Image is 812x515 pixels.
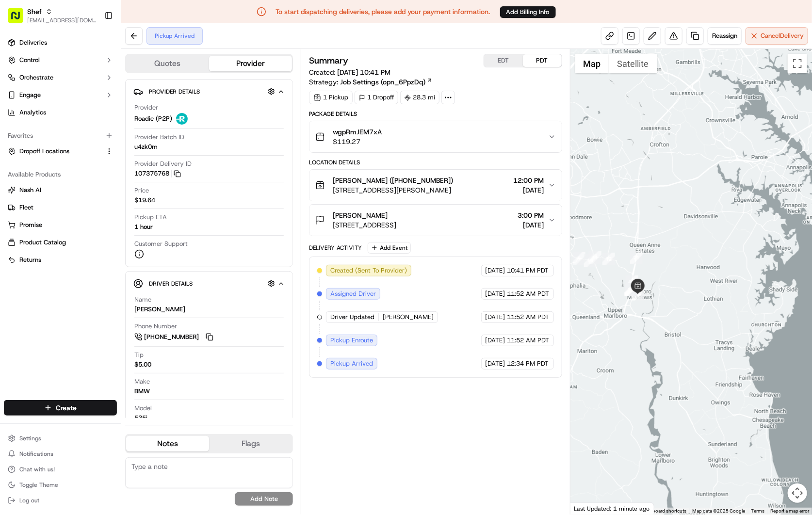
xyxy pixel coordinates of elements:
[573,502,605,515] a: Open this area in Google Maps (opens a new window)
[82,192,90,199] div: 💻
[507,336,550,345] span: 11:52 AM PDT
[134,143,158,151] span: u4zk0m
[770,508,809,514] a: Report a map error
[126,436,209,451] button: Notes
[309,77,433,87] div: Strategy:
[632,288,644,301] div: 15
[133,83,285,99] button: Provider Details
[10,192,17,199] div: 📗
[8,238,113,247] a: Product Catalog
[97,214,117,222] span: Pylon
[19,108,46,117] span: Analytics
[10,10,29,29] img: Nash
[75,150,95,158] span: [DATE]
[602,253,615,265] div: 12
[309,110,562,118] div: Package Details
[500,6,556,18] button: Add Billing Info
[19,238,66,247] span: Product Catalog
[573,502,605,515] img: Google
[333,185,453,195] span: [STREET_ADDRESS][PERSON_NAME]
[712,32,737,40] span: Reassign
[27,7,42,16] button: Shef
[134,387,150,396] div: BMW
[209,436,292,451] button: Flags
[19,450,53,458] span: Notifications
[8,221,113,229] a: Promise
[4,144,117,159] button: Dropoff Locations
[625,283,637,296] div: 20
[330,266,407,275] span: Created (Sent To Provider)
[134,213,167,222] span: Pickup ETA
[333,176,453,185] span: [PERSON_NAME] ([PHONE_NUMBER])
[10,141,25,157] img: Shef Support
[134,240,188,248] span: Customer Support
[78,187,160,204] a: 💻API Documentation
[751,508,764,514] a: Terms (opens in new tab)
[746,27,808,45] button: CancelDelivery
[383,313,434,322] span: [PERSON_NAME]
[44,102,133,110] div: We're available if you need us!
[134,196,155,205] span: $19.64
[19,91,41,99] span: Engage
[70,150,73,158] span: •
[4,400,117,416] button: Create
[4,432,117,445] button: Settings
[19,497,39,504] span: Log out
[8,186,113,194] a: Nash AI
[4,105,117,120] a: Analytics
[133,275,285,291] button: Driver Details
[134,414,147,422] div: 535i
[30,150,68,158] span: Shef Support
[134,295,151,304] span: Name
[8,256,113,264] a: Returns
[19,56,40,64] span: Control
[19,186,41,194] span: Nash AI
[92,191,156,200] span: API Documentation
[134,377,150,386] span: Make
[330,313,374,322] span: Driver Updated
[507,359,549,368] span: 12:34 PM PDT
[518,220,544,230] span: [DATE]
[645,508,686,515] button: Keyboard shortcuts
[134,169,181,178] button: 107375768
[10,126,65,134] div: Past conversations
[4,4,100,27] button: Shef[EMAIL_ADDRESS][DOMAIN_NAME]
[309,91,353,104] div: 1 Pickup
[609,54,657,73] button: Show satellite imagery
[176,113,188,125] img: roadie-logo-v2.jpg
[4,478,117,492] button: Toggle Theme
[507,290,550,298] span: 11:52 AM PDT
[134,351,144,359] span: Tip
[209,56,292,71] button: Provider
[309,56,348,65] h3: Summary
[4,87,117,103] button: Engage
[309,244,362,252] div: Delivery Activity
[134,305,185,314] div: [PERSON_NAME]
[4,217,117,233] button: Promise
[134,186,149,195] span: Price
[570,502,654,515] div: Last Updated: 1 minute ago
[134,360,151,369] div: $5.00
[19,73,53,82] span: Orchestrate
[4,35,117,50] a: Deliveries
[4,235,117,250] button: Product Catalog
[355,91,398,104] div: 1 Dropoff
[165,96,177,107] button: Start new chat
[276,7,490,16] p: To start dispatching deliveries, please add your payment information.
[708,27,742,45] button: Reassign
[514,176,544,185] span: 12:00 PM
[25,63,175,73] input: Got a question? Start typing here...
[523,54,562,67] button: PDT
[134,404,152,413] span: Model
[68,214,117,222] a: Powered byPylon
[19,256,41,264] span: Returns
[19,221,42,229] span: Promise
[134,332,215,342] a: [PHONE_NUMBER]
[4,52,117,68] button: Control
[330,290,376,298] span: Assigned Driver
[368,242,411,254] button: Add Event
[507,266,549,275] span: 10:41 PM PDT
[309,170,561,201] button: [PERSON_NAME] ([PHONE_NUMBER])[STREET_ADDRESS][PERSON_NAME]12:00 PM[DATE]
[486,359,505,368] span: [DATE]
